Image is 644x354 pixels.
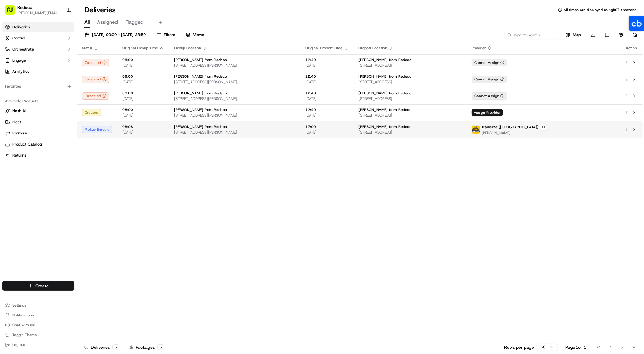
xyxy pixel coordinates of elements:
a: Nash AI [5,108,72,114]
span: Redeco [17,4,32,10]
span: 08:00 [122,107,164,112]
span: Original Dropoff Time [305,46,342,51]
span: 08:00 [122,91,164,96]
span: Provider [472,46,486,51]
button: [DATE] 00:00 - [DATE] 23:59 [82,31,148,39]
span: Deliveries [12,24,30,30]
input: Type to search [505,31,560,39]
span: 08:08 [122,124,164,129]
span: [DATE] [86,96,99,101]
a: Analytics [2,67,74,76]
p: Welcome 👋 [6,25,112,35]
a: 💻API Documentation [50,135,101,146]
span: Tradeaze ([GEOGRAPHIC_DATA]) [481,125,539,130]
span: Status [82,46,92,51]
img: Dianne Alexi Soriano [6,90,16,100]
span: [PERSON_NAME] from Redeco [358,124,411,129]
span: Settings [12,303,26,308]
div: Deliveries [84,344,119,350]
div: Cannot Assign [472,59,507,66]
button: Engage [2,56,74,65]
span: Flagged [125,19,144,26]
span: [STREET_ADDRESS] [358,63,462,68]
button: Returns [2,150,74,160]
span: • [83,96,85,101]
button: Refresh [630,31,639,39]
span: Nash AI [12,108,26,114]
span: 17:00 [305,124,349,129]
span: Original Pickup Time [122,46,158,51]
button: Views [183,31,207,39]
span: Analytics [12,69,29,74]
a: Product Catalog [5,142,72,147]
button: Filters [154,31,178,39]
button: Cannot Assign [472,76,507,83]
span: Log out [12,342,25,347]
span: 08:00 [122,74,164,79]
span: [PERSON_NAME] from Redeco [358,57,411,62]
div: 5 [157,344,164,350]
span: Pylon [61,153,75,158]
span: Create [35,283,49,289]
span: Filters [164,32,175,38]
button: Nash AI [2,106,74,116]
span: Chat with us! [12,323,35,327]
div: 💻 [52,138,57,143]
span: [PERSON_NAME] from Redeco [174,91,227,96]
span: [PERSON_NAME] from Redeco [358,74,411,79]
div: Favorites [2,81,74,91]
span: [STREET_ADDRESS][PERSON_NAME] [174,80,295,84]
span: [PERSON_NAME] from Redeco [174,57,227,62]
div: Page 1 of 1 [565,344,586,350]
button: Canceled [82,92,109,100]
button: Canceled [82,59,109,66]
span: Engage [12,58,26,63]
span: Promise [12,130,27,136]
button: Create [2,281,74,291]
div: Packages [129,344,164,350]
img: Nash [6,6,18,19]
span: Returns [12,153,26,158]
span: API Documentation [58,138,99,144]
button: [PERSON_NAME][EMAIL_ADDRESS][DOMAIN_NAME] [17,10,61,15]
span: [STREET_ADDRESS][PERSON_NAME] [174,130,295,135]
span: 12:40 [305,57,349,62]
img: 1736555255976-a54dd68f-1ca7-489b-9aae-adbdc363a1c4 [12,96,17,101]
span: Control [12,35,25,41]
span: [PERSON_NAME] from Redeco [174,74,227,79]
button: See all [95,79,112,86]
a: Powered byPylon [43,153,75,158]
a: Deliveries [2,22,74,32]
span: [STREET_ADDRESS][PERSON_NAME] [174,63,295,68]
span: Knowledge Base [12,138,47,144]
button: Control [2,33,74,43]
span: Notifications [12,313,34,318]
span: All times are displayed using BST timezone [564,7,637,12]
span: [STREET_ADDRESS] [358,80,462,84]
a: 📗Knowledge Base [4,135,50,146]
span: 12:40 [305,107,349,112]
button: Cannot Assign [472,92,507,100]
span: [DATE] 00:00 - [DATE] 23:59 [92,32,146,38]
button: Notifications [2,311,74,319]
span: [DATE] [305,96,349,101]
div: Past conversations [6,80,41,85]
span: [PERSON_NAME] from Redeco [174,107,227,112]
span: Assigned [97,19,118,26]
img: 1736555255976-a54dd68f-1ca7-489b-9aae-adbdc363a1c4 [6,59,17,70]
button: Promise [2,128,74,138]
span: [PERSON_NAME] from Redeco [174,124,227,129]
span: [DATE] [24,112,36,117]
span: [PERSON_NAME] from Redeco [358,91,411,96]
button: Product Catalog [2,139,74,149]
div: 5 [112,344,119,350]
span: [DATE] [122,130,164,135]
span: 08:00 [122,57,164,62]
span: [PERSON_NAME] [481,130,547,135]
span: Product Catalog [12,142,42,147]
span: Views [193,32,204,38]
span: [DATE] [305,130,349,135]
span: [STREET_ADDRESS] [358,113,462,118]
